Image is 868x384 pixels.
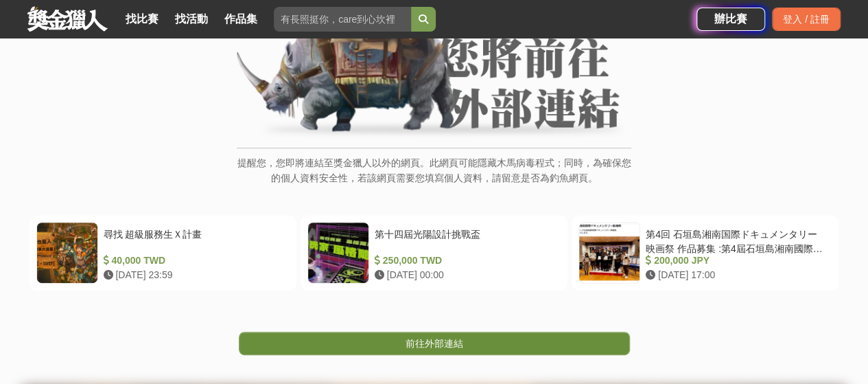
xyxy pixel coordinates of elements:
[646,227,826,253] div: 第4回 石垣島湘南国際ドキュメンタリー映画祭 作品募集 :第4屆石垣島湘南國際紀錄片電影節作品徵集
[696,8,765,31] a: 辦比賽
[646,268,826,282] div: [DATE] 17:00
[237,155,631,200] p: 提醒您，您即將連結至獎金獵人以外的網頁。此網頁可能隱藏木馬病毒程式；同時，為確保您的個人資料安全性，若該網頁需要您填寫個人資料，請留意是否為釣魚網頁。
[104,268,284,282] div: [DATE] 23:59
[375,268,555,282] div: [DATE] 00:00
[375,253,555,268] div: 250,000 TWD
[104,227,284,253] div: 尋找 超級服務生Ｘ計畫
[219,10,263,29] a: 作品集
[406,338,463,349] span: 前往外部連結
[772,8,841,31] div: 登入 / 註冊
[646,253,826,268] div: 200,000 JPY
[104,253,284,268] div: 40,000 TWD
[572,215,838,291] a: 第4回 石垣島湘南国際ドキュメンタリー映画祭 作品募集 :第4屆石垣島湘南國際紀錄片電影節作品徵集 200,000 JPY [DATE] 17:00
[375,227,555,253] div: 第十四屆光陽設計挑戰盃
[239,332,630,355] a: 前往外部連結
[301,215,567,291] a: 第十四屆光陽設計挑戰盃 250,000 TWD [DATE] 00:00
[120,10,164,29] a: 找比賽
[30,215,296,291] a: 尋找 超級服務生Ｘ計畫 40,000 TWD [DATE] 23:59
[274,7,411,32] input: 有長照挺你，care到心坎裡！青春出手，拍出照顧 影音徵件活動
[169,10,213,29] a: 找活動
